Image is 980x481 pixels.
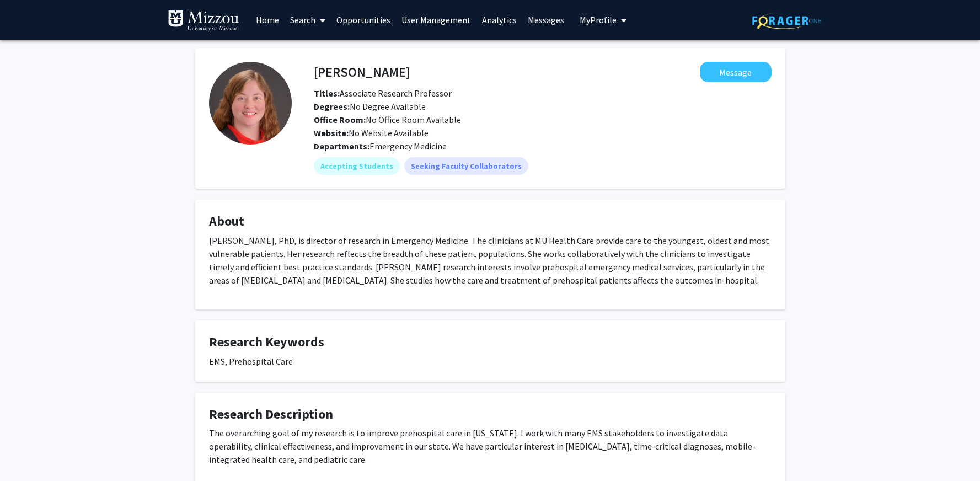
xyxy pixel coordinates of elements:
a: Search [285,1,331,39]
img: Profile Picture [209,62,292,145]
p: The overarching goal of my research is to improve prehospital care in [US_STATE]. I work with man... [209,426,772,466]
b: Degrees: [314,101,350,112]
a: Analytics [476,1,522,39]
mat-chip: Accepting Students [314,157,400,175]
h4: Research Description [209,407,772,423]
span: My Profile [580,14,617,25]
p: [PERSON_NAME], PhD, is director of research in Emergency Medicine. The clinicians at MU Health Ca... [209,234,772,287]
span: Associate Research Professor [314,88,452,99]
span: Emergency Medicine [369,141,447,152]
a: Messages [522,1,570,39]
a: Opportunities [331,1,396,39]
h4: [PERSON_NAME] [314,62,410,82]
b: Titles: [314,88,340,99]
iframe: Chat [8,431,47,473]
h4: Research Keywords [209,334,772,350]
a: User Management [396,1,476,39]
button: Message Julie Stilley [700,62,772,82]
mat-chip: Seeking Faculty Collaborators [404,157,528,175]
b: Departments: [314,141,369,152]
span: No Website Available [314,127,429,138]
a: Home [250,1,285,39]
img: ForagerOne Logo [752,12,821,29]
span: No Degree Available [314,101,426,112]
span: No Office Room Available [314,114,461,125]
b: Website: [314,127,349,138]
img: University of Missouri Logo [168,10,239,32]
b: Office Room: [314,114,366,125]
div: EMS, Prehospital Care [209,355,772,368]
h4: About [209,213,772,229]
